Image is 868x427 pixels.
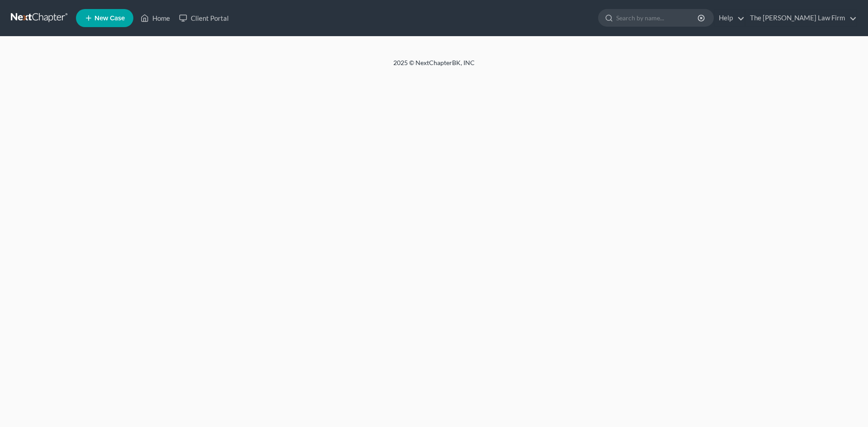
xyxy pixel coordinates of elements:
[136,10,175,26] a: Home
[745,10,857,26] a: The [PERSON_NAME] Law Firm
[616,9,699,26] input: Search by name...
[94,15,125,22] span: New Case
[176,58,692,75] div: 2025 © NextChapterBK, INC
[714,10,745,26] a: Help
[175,10,233,26] a: Client Portal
